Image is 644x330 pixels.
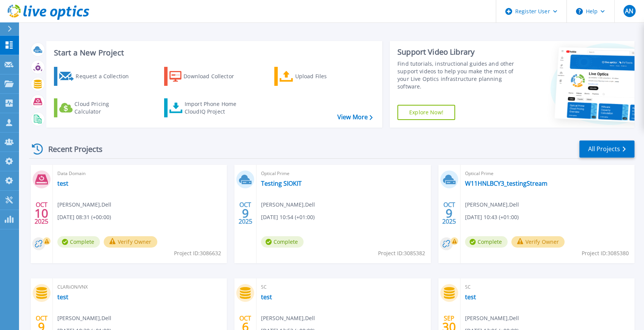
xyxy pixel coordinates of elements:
div: Download Collector [184,69,244,84]
div: Recent Projects [29,140,113,158]
a: W11HNLBCY3_testingStream [465,180,547,187]
a: test [465,293,476,301]
span: Project ID: 3086632 [174,249,221,257]
button: Verify Owner [104,236,157,248]
span: SC [261,283,426,291]
a: Download Collector [164,67,249,86]
span: 9 [38,324,45,330]
span: Project ID: 3085380 [582,249,629,257]
span: Complete [57,236,100,248]
span: Optical Prime [465,169,630,178]
span: [PERSON_NAME] , Dell [465,314,519,322]
span: 6 [242,324,249,330]
span: Data Domain [57,169,222,178]
h3: Start a New Project [54,49,372,57]
span: [DATE] 10:54 (+01:00) [261,213,315,221]
span: [PERSON_NAME] , Dell [57,314,111,322]
a: All Projects [579,141,635,158]
a: Upload Files [274,67,359,86]
span: CLARiiON/VNX [57,283,222,291]
span: [PERSON_NAME] , Dell [261,201,315,209]
span: [DATE] 10:43 (+01:00) [465,213,519,221]
button: Verify Owner [511,236,565,248]
span: Complete [261,236,304,248]
a: test [57,180,68,187]
span: [PERSON_NAME] , Dell [57,201,111,209]
span: Optical Prime [261,169,426,178]
span: 10 [35,210,48,216]
div: OCT 2025 [442,199,456,227]
div: Import Phone Home CloudIQ Project [185,100,244,115]
a: Explore Now! [397,105,455,120]
span: [DATE] 08:31 (+00:00) [57,213,111,221]
span: Complete [465,236,508,248]
div: Cloud Pricing Calculator [74,100,135,115]
span: SC [465,283,630,291]
div: OCT 2025 [238,199,253,227]
a: View More [337,114,373,121]
a: Request a Collection [54,67,139,86]
div: OCT 2025 [34,199,49,227]
a: Testing SIOKIT [261,180,302,187]
span: [PERSON_NAME] , Dell [261,314,315,322]
a: test [261,293,272,301]
span: 9 [446,210,453,216]
a: test [57,293,68,301]
a: Cloud Pricing Calculator [54,98,139,117]
span: 9 [242,210,249,216]
div: Upload Files [295,69,356,84]
div: Find tutorials, instructional guides and other support videos to help you make the most of your L... [397,60,521,90]
span: [PERSON_NAME] , Dell [465,201,519,209]
div: Request a Collection [76,69,136,84]
span: Project ID: 3085382 [378,249,425,257]
span: AN [625,8,633,14]
div: Support Video Library [397,47,521,57]
span: 30 [442,324,456,330]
